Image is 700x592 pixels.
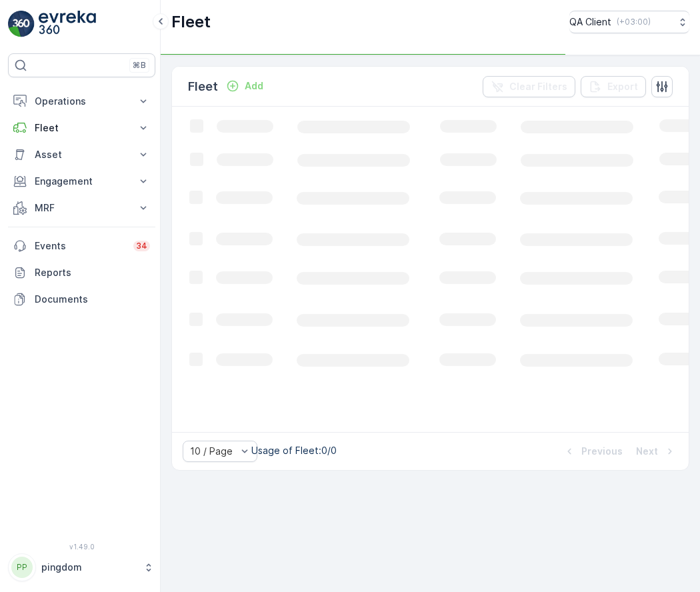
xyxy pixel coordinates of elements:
[35,293,150,306] p: Documents
[245,79,263,93] p: Add
[8,553,155,581] button: PPpingdom
[8,11,35,37] img: logo
[8,88,155,115] button: Operations
[635,443,678,459] button: Next
[483,76,575,97] button: Clear Filters
[8,115,155,141] button: Fleet
[251,444,337,457] p: Usage of Fleet : 0/0
[133,60,146,71] p: ⌘B
[35,239,125,253] p: Events
[221,78,269,94] button: Add
[636,445,658,458] p: Next
[569,11,689,33] button: QA Client(+03:00)
[569,15,611,29] p: QA Client
[8,233,155,259] a: Events34
[35,266,150,279] p: Reports
[581,445,623,458] p: Previous
[8,168,155,195] button: Engagement
[607,80,638,93] p: Export
[35,175,129,188] p: Engagement
[561,443,624,459] button: Previous
[8,286,155,313] a: Documents
[136,241,147,251] p: 34
[35,121,129,135] p: Fleet
[188,77,218,96] p: Fleet
[35,148,129,161] p: Asset
[35,95,129,108] p: Operations
[509,80,567,93] p: Clear Filters
[41,561,137,574] p: pingdom
[581,76,646,97] button: Export
[35,201,129,215] p: MRF
[8,543,155,551] span: v 1.49.0
[617,17,651,27] p: ( +03:00 )
[8,259,155,286] a: Reports
[39,11,96,37] img: logo_light-DOdMpM7g.png
[8,195,155,221] button: MRF
[171,11,211,33] p: Fleet
[8,141,155,168] button: Asset
[11,557,33,578] div: PP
